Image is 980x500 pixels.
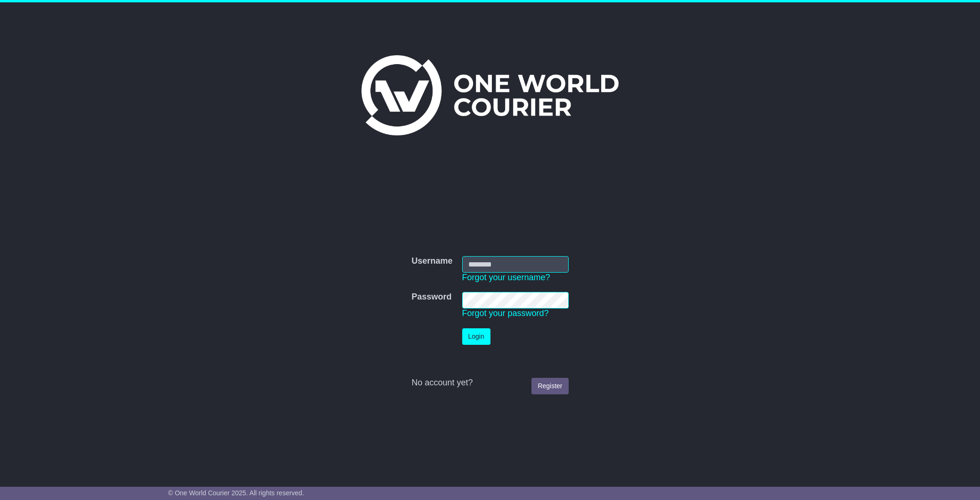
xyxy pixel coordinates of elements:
[411,256,452,267] label: Username
[462,328,490,345] button: Login
[462,308,549,318] a: Forgot your password?
[411,378,568,388] div: No account yet?
[168,489,304,497] span: © One World Courier 2025. All rights reserved.
[361,55,619,135] img: One World
[531,378,568,394] a: Register
[411,292,451,302] label: Password
[462,273,550,282] a: Forgot your username?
